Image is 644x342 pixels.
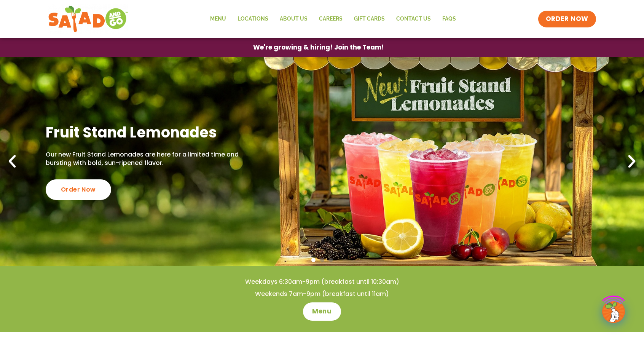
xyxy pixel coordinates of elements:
div: Next slide [623,153,640,170]
a: FAQs [437,10,462,28]
span: Go to slide 2 [320,258,324,262]
a: Careers [313,10,348,28]
a: GIFT CARDS [348,10,391,28]
h4: Weekends 7am-9pm (breakfast until 11am) [15,290,629,298]
a: Locations [232,10,274,28]
a: Contact Us [391,10,437,28]
a: Menu [204,10,232,28]
span: Go to slide 3 [329,258,333,262]
span: Menu [312,307,332,316]
span: Go to slide 1 [311,258,316,262]
a: ORDER NOW [538,11,596,27]
a: About Us [274,10,313,28]
p: Our new Fruit Stand Lemonades are here for a limited time and bursting with bold, sun-ripened fla... [46,150,243,168]
nav: Menu [204,10,462,28]
span: ORDER NOW [546,14,588,24]
div: Order Now [46,179,111,200]
img: new-SAG-logo-768×292 [48,4,128,34]
div: Previous slide [4,153,21,170]
a: We're growing & hiring! Join the Team! [242,38,395,56]
h4: Weekdays 6:30am-9pm (breakfast until 10:30am) [15,278,629,286]
h2: Fruit Stand Lemonades [46,123,243,142]
a: Menu [303,302,341,321]
span: We're growing & hiring! Join the Team! [253,44,384,51]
